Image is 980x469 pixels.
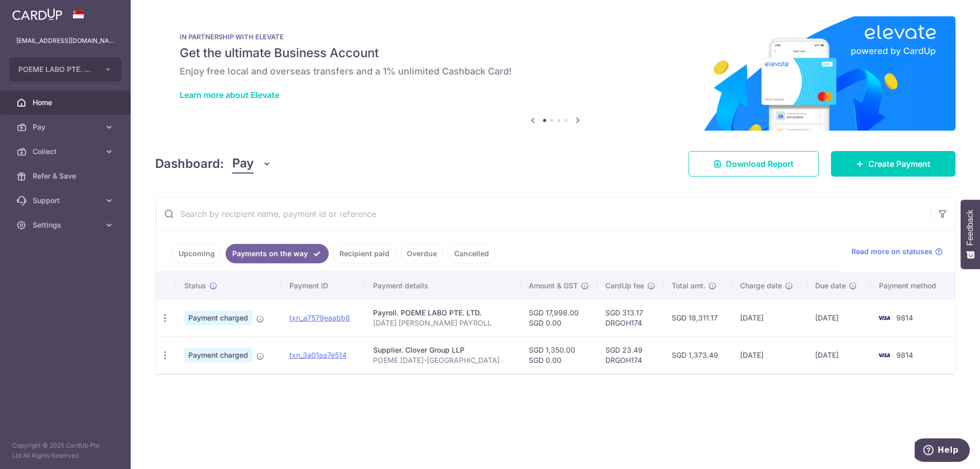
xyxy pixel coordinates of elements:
span: Home [33,97,100,108]
iframe: Opens a widget where you can find more information [915,438,970,464]
span: Total amt. [672,281,705,291]
td: SGD 23.49 DRGOH174 [597,336,664,374]
a: Read more on statuses [851,246,943,257]
span: Pay [232,154,254,174]
a: Recipient paid [333,244,396,263]
span: CardUp fee [605,281,644,291]
h5: Get the ultimate Business Account [180,45,931,61]
a: txn_a7579eaabb8 [289,313,350,322]
p: POEME [DATE]-[GEOGRAPHIC_DATA] [373,355,512,365]
img: Bank Card [874,312,894,324]
img: Bank Card [874,349,894,361]
p: [EMAIL_ADDRESS][DOMAIN_NAME] [16,36,114,46]
button: POEME LABO PTE. LTD. [9,57,121,82]
td: SGD 1,350.00 SGD 0.00 [521,336,597,374]
td: SGD 1,373.49 [664,336,732,374]
span: 9814 [896,313,913,322]
span: Support [33,195,100,206]
span: Read more on statuses [851,246,933,257]
a: Upcoming [172,244,222,263]
input: Search by recipient name, payment id or reference [156,198,930,230]
td: [DATE] [732,299,807,336]
span: Collect [33,146,100,157]
span: Payment charged [184,311,252,325]
img: CardUp [12,8,62,20]
span: Feedback [966,210,975,245]
a: Overdue [400,244,444,263]
button: Pay [232,154,272,174]
h4: Dashboard: [155,155,224,173]
span: POEME LABO PTE. LTD. [18,64,94,75]
span: Charge date [740,281,782,291]
h6: Enjoy free local and overseas transfers and a 1% unlimited Cashback Card! [180,65,931,78]
p: IN PARTNERSHIP WITH ELEVATE [180,33,931,41]
span: Status [184,281,206,291]
div: Supplier. Clover Group LLP [373,345,512,355]
span: Download Report [726,158,794,170]
span: Payment charged [184,348,252,362]
span: Pay [33,122,100,132]
img: Renovation banner [155,16,955,131]
span: 9814 [896,351,913,359]
span: Amount & GST [529,281,578,291]
a: Download Report [689,151,819,177]
span: Refer & Save [33,171,100,181]
div: Payroll. POEME LABO PTE. LTD. [373,308,512,318]
th: Payment details [365,273,521,299]
td: [DATE] [807,299,870,336]
th: Payment ID [281,273,365,299]
a: Payments on the way [226,244,329,263]
a: Create Payment [831,151,955,177]
a: txn_3a01aa7e514 [289,351,347,359]
td: SGD 313.17 DRGOH174 [597,299,664,336]
a: Learn more about Elevate [180,90,279,100]
button: Feedback - Show survey [961,200,980,269]
span: Create Payment [868,158,930,170]
p: [DATE] [PERSON_NAME] PAYROLL [373,318,512,328]
span: Settings [33,220,100,230]
span: Due date [815,281,846,291]
td: SGD 17,998.00 SGD 0.00 [521,299,597,336]
td: [DATE] [807,336,870,374]
a: Cancelled [448,244,496,263]
th: Payment method [871,273,955,299]
td: [DATE] [732,336,807,374]
td: SGD 18,311.17 [664,299,732,336]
